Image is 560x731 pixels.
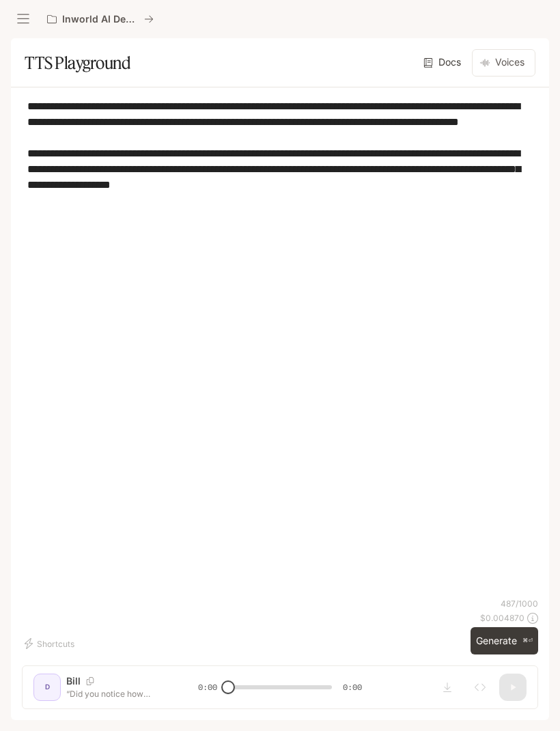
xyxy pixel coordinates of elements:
[62,14,139,25] p: Inworld AI Demos
[41,5,160,33] button: All workspaces
[472,49,535,77] button: Voices
[421,49,466,77] a: Docs
[471,627,538,655] button: Generate⌘⏎
[480,612,524,624] p: $ 0.004870
[11,7,36,31] button: open drawer
[501,598,538,609] p: 487 / 1000
[522,637,533,645] p: ⌘⏎
[22,633,80,654] button: Shortcuts
[25,49,130,77] h1: TTS Playground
